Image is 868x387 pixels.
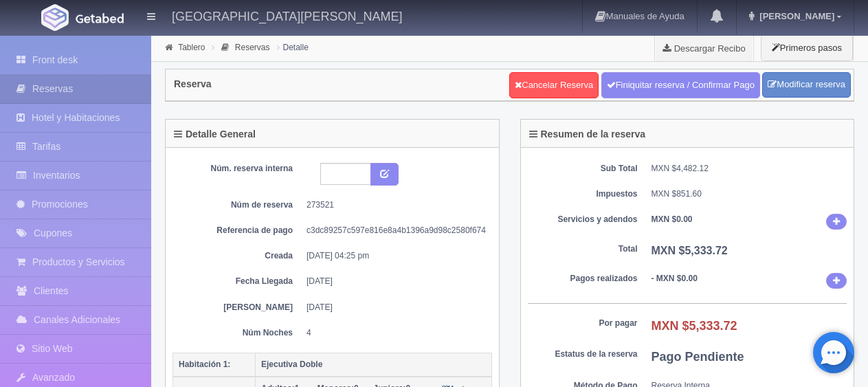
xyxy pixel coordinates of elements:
dt: Impuestos [528,188,638,200]
dt: Pagos realizados [528,273,638,285]
dt: Núm. reserva interna [183,163,293,175]
dd: [DATE] [307,302,482,313]
dd: MXN $4,482.12 [652,163,847,175]
dt: Total [528,243,638,255]
dt: Creada [183,250,293,262]
dt: [PERSON_NAME] [183,302,293,313]
dt: Núm Noches [183,327,293,339]
dd: MXN $851.60 [652,188,847,200]
span: [PERSON_NAME] [756,11,834,21]
img: Getabed [76,13,124,23]
b: MXN $0.00 [652,214,693,224]
a: Cancelar Reserva [509,72,599,98]
a: Reservas [235,43,270,52]
b: - MXN $0.00 [652,274,698,283]
b: Habitación 1: [179,360,230,369]
b: MXN $5,333.72 [652,319,737,333]
dt: Fecha Llegada [183,276,293,287]
h4: Resumen de la reserva [529,129,646,140]
h4: [GEOGRAPHIC_DATA][PERSON_NAME] [172,7,402,24]
a: Finiquitar reserva / Confirmar Pago [601,72,760,98]
img: Getabed [41,4,69,31]
button: Primeros pasos [761,34,853,61]
b: Pago Pendiente [652,350,744,364]
dt: Servicios y adendos [528,214,638,225]
dd: c3dc89257c597e816e8a4b1396a9d98c2580f674 [307,225,482,236]
a: Descargar Recibo [655,34,753,62]
dd: [DATE] 04:25 pm [307,250,482,262]
dt: Referencia de pago [183,225,293,236]
dt: Núm de reserva [183,199,293,211]
dt: Por pagar [528,318,638,329]
h4: Detalle General [174,129,256,140]
b: MXN $5,333.72 [652,245,728,256]
dd: 4 [307,327,482,339]
th: Ejecutiva Doble [256,353,492,377]
h4: Reserva [174,79,212,89]
li: Detalle [274,41,312,54]
dd: 273521 [307,199,482,211]
dt: Estatus de la reserva [528,349,638,360]
dd: [DATE] [307,276,482,287]
a: Modificar reserva [762,72,851,98]
a: Tablero [178,43,205,52]
dt: Sub Total [528,163,638,175]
